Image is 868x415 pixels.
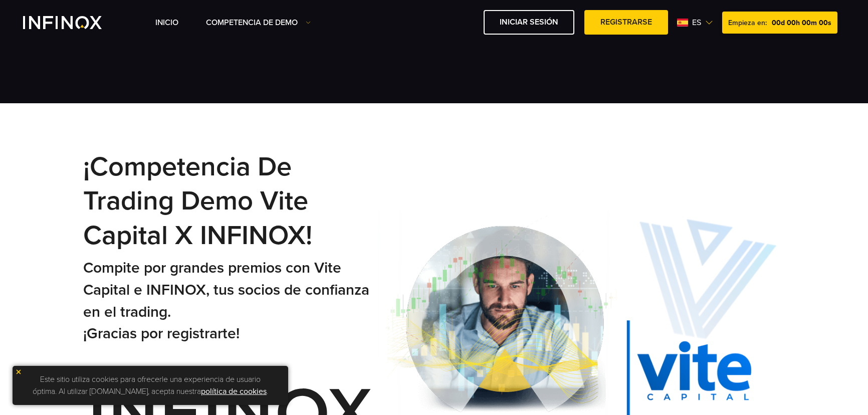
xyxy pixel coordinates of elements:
[484,10,574,35] a: Iniciar sesión
[306,20,311,25] img: Dropdown
[15,368,22,375] img: yellow close icon
[18,371,283,400] p: Este sitio utiliza cookies para ofrecerle una experiencia de usuario óptima. Al utilizar [DOMAIN_...
[728,19,767,27] span: Empieza en:
[688,17,705,29] span: es
[201,386,267,396] a: política de cookies
[23,16,125,29] a: INFINOX Vite
[83,259,369,343] small: Compite por grandes premios con Vite Capital e INFINOX, tus socios de confianza en el trading. ¡G...
[83,150,312,252] small: ¡Competencia de Trading Demo Vite Capital x INFINOX!
[772,19,831,27] span: 00d 00h 00m 00s
[155,17,178,29] a: INICIO
[584,10,668,35] a: Registrarse
[206,17,311,29] a: Competencia de Demo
